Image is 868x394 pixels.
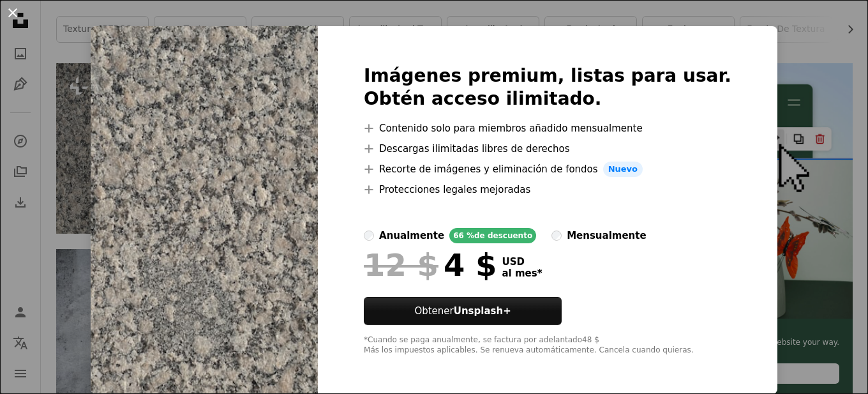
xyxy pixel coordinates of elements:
[364,335,731,356] div: *Cuando se paga anualmente, se factura por adelantado 48 $ Más los impuestos aplicables. Se renue...
[502,268,542,279] span: al mes *
[91,26,318,394] img: premium_photo-1673766648341-a8a622258663
[502,256,542,268] span: USD
[364,248,438,282] span: 12 $
[379,228,444,243] div: anualmente
[364,64,731,110] h2: Imágenes premium, listas para usar. Obtén acceso ilimitado.
[364,231,374,241] input: anualmente66 %de descuento
[364,297,562,325] button: ObtenerUnsplash+
[567,228,646,243] div: mensualmente
[364,141,731,156] li: Descargas ilimitadas libres de derechos
[603,162,643,177] span: Nuevo
[364,182,731,197] li: Protecciones legales mejoradas
[364,121,731,136] li: Contenido solo para miembros añadido mensualmente
[454,305,511,317] strong: Unsplash+
[364,162,731,177] li: Recorte de imágenes y eliminación de fondos
[551,231,562,241] input: mensualmente
[449,228,536,243] div: 66 % de descuento
[364,248,497,282] div: 4 $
